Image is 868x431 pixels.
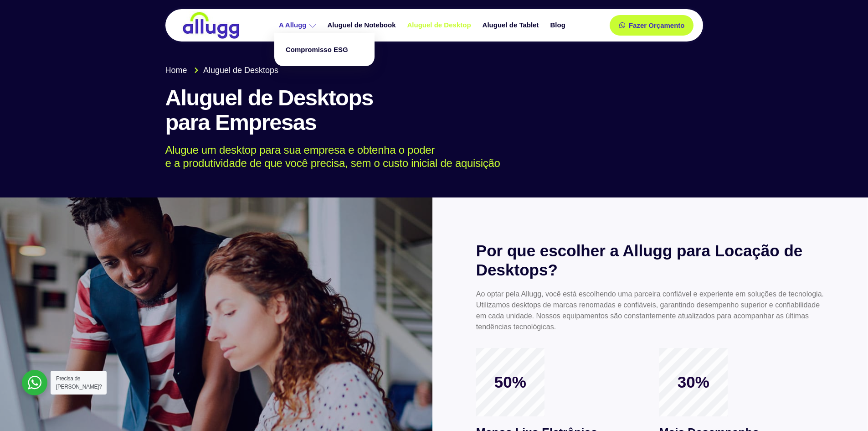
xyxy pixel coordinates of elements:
[704,314,868,431] iframe: Chat Widget
[165,144,690,170] p: Alugue um desktop para sua empresa e obtenha o poder e a produtividade de que você precisa, sem o...
[165,86,703,135] h1: Aluguel de Desktops para Empresas
[659,373,728,392] span: 30%
[478,17,546,33] a: Aluguel de Tablet
[165,64,187,77] span: Home
[201,64,278,77] span: Aluguel de Desktops
[323,17,403,33] a: Aluguel de Notebook
[476,373,544,392] span: 50%
[403,17,478,33] a: Aluguel de Desktop
[279,38,370,62] a: Compromisso ESG
[181,11,241,39] img: locação de TI é Allugg
[545,17,572,33] a: Blog
[476,289,824,332] p: Ao optar pela Allugg, você está escolhendo uma parceira confiável e experiente em soluções de tec...
[476,241,824,280] h2: Por que escolher a Allugg para Locação de Desktops?
[629,22,685,29] span: Fazer Orçamento
[610,15,694,36] a: Fazer Orçamento
[56,375,102,390] span: Precisa de [PERSON_NAME]?
[274,17,323,33] a: A Allugg
[704,314,868,431] div: Widget de chat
